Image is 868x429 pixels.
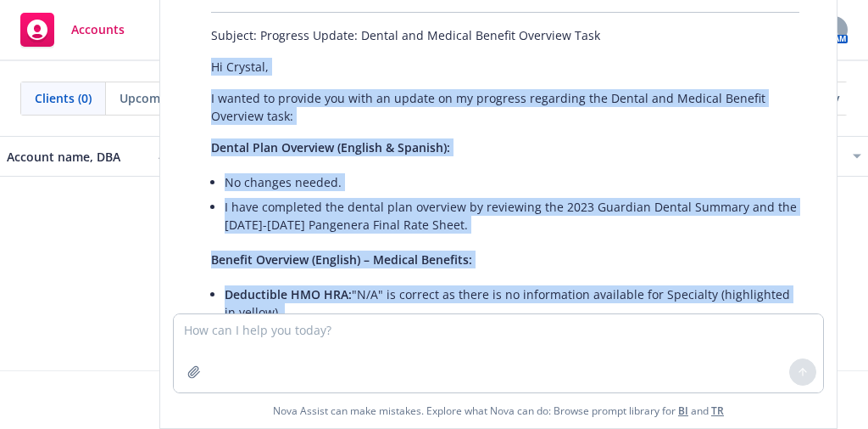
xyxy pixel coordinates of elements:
[211,139,450,155] span: Dental Plan Overview (English & Spanish):
[225,282,799,325] li: "N/A" is correct as there is no information available for Specialty (highlighted in yellow).
[7,148,148,166] div: Account name, DBA
[211,89,799,125] p: I wanted to provide you with an update on my progress regarding the Dental and Medical Benefit Ov...
[678,404,688,418] a: BI
[273,393,724,428] span: Nova Assist can make mistakes. Explore what Nova can do: Browse prompt library for and
[211,58,799,76] p: Hi Crystal,
[71,23,125,37] span: Accounts
[14,6,131,54] a: Accounts
[711,404,724,418] a: TR
[211,251,472,268] span: Benefit Overview (English) – Medical Benefits:
[225,170,799,195] li: No changes needed.
[225,195,799,237] li: I have completed the dental plan overview by reviewing the 2023 Guardian Dental Summary and the [...
[120,89,250,107] span: Upcoming renewals (0)
[225,286,352,302] span: Deductible HMO HRA:
[211,26,799,44] p: Subject: Progress Update: Dental and Medical Benefit Overview Task
[35,89,92,107] span: Clients (0)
